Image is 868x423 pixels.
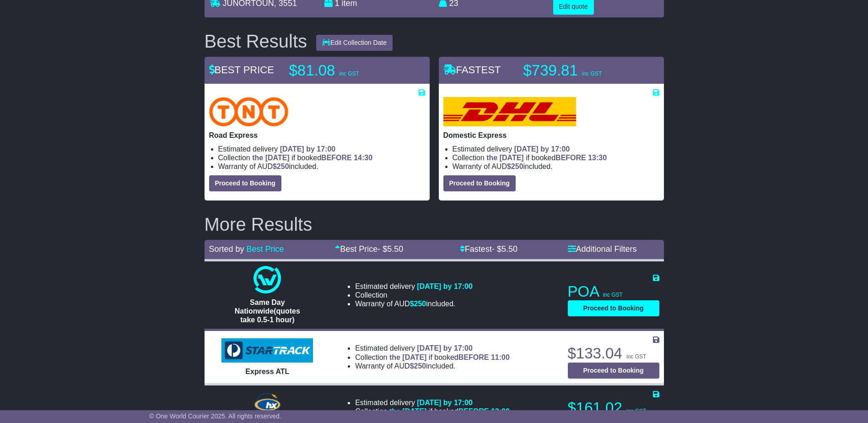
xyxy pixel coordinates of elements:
[355,291,473,299] li: Collection
[568,363,659,379] button: Proceed to Booking
[253,266,281,293] img: One World Courier: Same Day Nationwide(quotes take 0.5-1 hour)
[588,154,607,162] span: 13:30
[443,131,659,140] p: Domestic Express
[568,300,659,316] button: Proceed to Booking
[492,244,518,254] span: - $
[389,407,426,415] span: the [DATE]
[218,162,425,171] li: Warranty of AUD included.
[568,344,659,363] p: $133.04
[273,163,289,170] span: $
[209,244,244,254] span: Sorted by
[443,175,516,191] button: Proceed to Booking
[568,282,659,301] p: POA
[453,162,659,171] li: Warranty of AUD included.
[355,407,510,416] li: Collection
[511,163,523,170] span: 250
[209,131,425,140] p: Road Express
[389,407,510,415] span: if booked
[568,244,637,254] a: Additional Filters
[514,145,570,153] span: [DATE] by 17:00
[218,145,425,153] li: Estimated delivery
[245,368,289,375] span: Express ATL
[209,175,281,191] button: Proceed to Booking
[626,353,646,360] span: inc GST
[280,145,336,153] span: [DATE] by 17:00
[453,153,659,162] li: Collection
[355,362,510,370] li: Warranty of AUD included.
[491,353,510,361] span: 11:00
[555,154,586,162] span: BEFORE
[389,353,510,361] span: if booked
[626,408,646,414] span: inc GST
[235,298,300,324] span: Same Day Nationwide(quotes take 0.5-1 hour)
[582,70,602,77] span: inc GST
[417,282,473,290] span: [DATE] by 17:00
[149,412,281,420] span: © One World Courier 2025. All rights reserved.
[335,244,403,254] a: Best Price- $5.50
[209,64,274,76] span: BEST PRICE
[410,300,426,308] span: $
[221,338,313,363] img: StarTrack: Express ATL
[443,64,501,76] span: FASTEST
[200,31,312,51] div: Best Results
[443,97,576,126] img: DHL: Domestic Express
[486,154,607,162] span: if booked
[218,153,425,162] li: Collection
[321,154,352,162] span: BEFORE
[491,407,510,415] span: 13:00
[252,391,282,418] img: Hunter Express: Road Express
[355,282,473,291] li: Estimated delivery
[501,244,518,254] span: 5.50
[355,353,510,362] li: Collection
[355,299,473,308] li: Warranty of AUD included.
[247,244,284,254] a: Best Price
[340,70,359,77] span: inc GST
[355,398,510,407] li: Estimated delivery
[410,362,426,370] span: $
[453,145,659,153] li: Estimated delivery
[458,353,489,361] span: BEFORE
[289,61,404,80] p: $81.08
[507,163,523,170] span: $
[389,353,426,361] span: the [DATE]
[460,244,518,254] a: Fastest- $5.50
[417,344,473,352] span: [DATE] by 17:00
[316,35,393,51] button: Edit Collection Date
[354,154,372,162] span: 14:30
[209,97,289,126] img: TNT Domestic: Road Express
[414,362,426,370] span: 250
[355,344,510,352] li: Estimated delivery
[414,300,426,308] span: 250
[417,399,473,407] span: [DATE] by 17:00
[387,244,403,254] span: 5.50
[603,292,623,298] span: inc GST
[458,407,489,415] span: BEFORE
[252,154,289,162] span: the [DATE]
[252,154,372,162] span: if booked
[568,399,659,417] p: $161.02
[523,61,638,80] p: $739.81
[205,214,664,234] h2: More Results
[486,154,523,162] span: the [DATE]
[277,163,289,170] span: 250
[377,244,403,254] span: - $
